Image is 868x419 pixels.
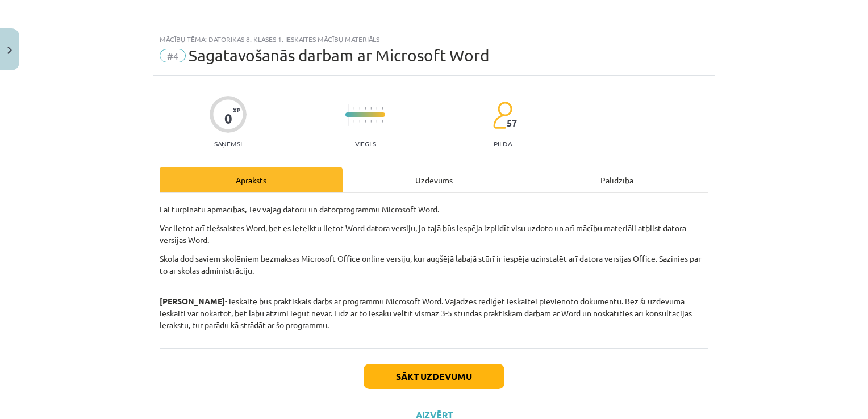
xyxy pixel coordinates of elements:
img: icon-short-line-57e1e144782c952c97e751825c79c345078a6d821885a25fce030b3d8c18986b.svg [359,120,360,123]
img: icon-short-line-57e1e144782c952c97e751825c79c345078a6d821885a25fce030b3d8c18986b.svg [365,107,366,110]
img: icon-short-line-57e1e144782c952c97e751825c79c345078a6d821885a25fce030b3d8c18986b.svg [353,120,354,123]
p: - ieskaitē būs praktiskais darbs ar programmu Microsoft Word. Vajadzēs rediģēt ieskaitei pievieno... [160,283,708,331]
img: icon-short-line-57e1e144782c952c97e751825c79c345078a6d821885a25fce030b3d8c18986b.svg [376,107,377,110]
span: Sagatavošanās darbam ar Microsoft Word [189,46,489,65]
p: pilda [494,140,512,148]
div: Uzdevums [343,167,525,192]
p: Var lietot arī tiešsaistes Word, bet es ieteiktu lietot Word datora versiju, jo tajā būs iespēja ... [160,222,708,246]
img: icon-short-line-57e1e144782c952c97e751825c79c345078a6d821885a25fce030b3d8c18986b.svg [376,120,377,123]
span: XP [233,107,240,113]
button: Sākt uzdevumu [364,364,504,389]
img: icon-short-line-57e1e144782c952c97e751825c79c345078a6d821885a25fce030b3d8c18986b.svg [353,107,354,110]
div: Palīdzība [525,167,708,192]
strong: [PERSON_NAME] [160,296,225,306]
img: icon-short-line-57e1e144782c952c97e751825c79c345078a6d821885a25fce030b3d8c18986b.svg [382,107,383,110]
p: Skola dod saviem skolēniem bezmaksas Microsoft Office online versiju, kur augšējā labajā stūrī ir... [160,253,708,276]
div: Apraksts [160,167,343,192]
img: icon-short-line-57e1e144782c952c97e751825c79c345078a6d821885a25fce030b3d8c18986b.svg [370,120,372,123]
img: icon-short-line-57e1e144782c952c97e751825c79c345078a6d821885a25fce030b3d8c18986b.svg [365,120,366,123]
p: Lai turpinātu apmācības, Tev vajag datoru un datorprogrammu Microsoft Word. [160,203,708,215]
span: 57 [507,118,517,128]
img: students-c634bb4e5e11cddfef0936a35e636f08e4e9abd3cc4e673bd6f9a4125e45ecb1.svg [493,101,512,129]
img: icon-short-line-57e1e144782c952c97e751825c79c345078a6d821885a25fce030b3d8c18986b.svg [382,120,383,123]
div: 0 [224,111,232,127]
div: Mācību tēma: Datorikas 8. klases 1. ieskaites mācību materiāls [160,35,708,43]
span: #4 [160,49,186,62]
img: icon-long-line-d9ea69661e0d244f92f715978eff75569469978d946b2353a9bb055b3ed8787d.svg [348,104,349,126]
p: Viegls [355,140,376,148]
img: icon-short-line-57e1e144782c952c97e751825c79c345078a6d821885a25fce030b3d8c18986b.svg [370,107,372,110]
p: Saņemsi [210,140,247,148]
img: icon-short-line-57e1e144782c952c97e751825c79c345078a6d821885a25fce030b3d8c18986b.svg [359,107,360,110]
img: icon-close-lesson-0947bae3869378f0d4975bcd49f059093ad1ed9edebbc8119c70593378902aed.svg [7,47,12,54]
